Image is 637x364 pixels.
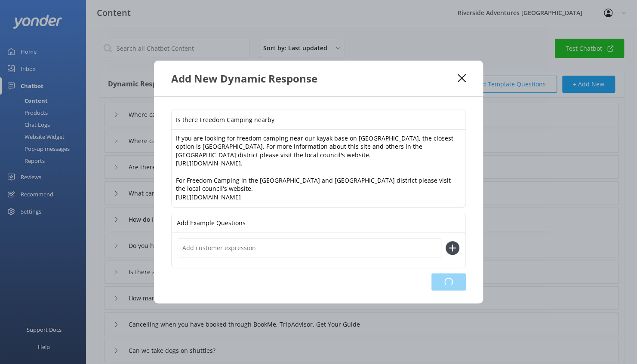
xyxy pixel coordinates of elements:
input: Type a new question... [172,110,465,129]
div: Add New Dynamic Response [171,71,458,86]
input: Add customer expression [178,238,441,257]
button: Close [458,74,466,83]
p: Add Example Questions [177,213,246,232]
textarea: If you are looking for freedom camping near our kayak base on [GEOGRAPHIC_DATA], the closest opti... [172,130,465,208]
